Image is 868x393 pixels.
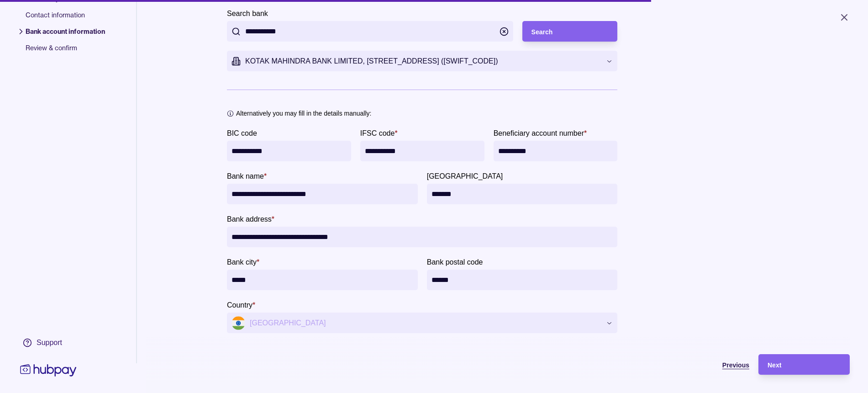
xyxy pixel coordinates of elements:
label: Bank city [227,256,259,267]
p: Beneficiary account number [494,129,584,137]
label: Country [227,299,255,310]
p: IFSC code [360,129,395,137]
p: Bank city [227,258,257,266]
input: Bank province [431,184,613,204]
span: Search [531,28,553,36]
p: [GEOGRAPHIC_DATA] [427,172,503,180]
input: Search bank [245,21,495,42]
label: BIC code [227,127,257,138]
p: Bank address [227,215,272,223]
span: Contact information [26,11,105,27]
button: Next [758,354,850,375]
button: Search [522,21,618,42]
input: Bank address [231,227,613,247]
label: Beneficiary account number [494,127,587,138]
p: Search bank [227,10,268,17]
span: Review & confirm [26,43,105,60]
label: Bank address [227,213,274,224]
p: BIC code [227,129,257,137]
input: Bank city [231,270,413,290]
input: Bank postal code [431,270,613,290]
p: Country [227,301,253,309]
p: Alternatively you may fill in the details manually: [236,108,371,118]
p: Bank postal code [427,258,483,266]
label: Search bank [227,8,268,19]
label: Bank name [227,170,267,181]
span: Previous [722,361,749,369]
label: Bank province [427,170,503,181]
button: Close [828,7,861,27]
input: IFSC code [365,141,480,161]
div: Support [37,338,62,348]
input: Beneficiary account number [498,141,613,161]
label: Bank postal code [427,256,483,267]
button: Previous [658,354,749,375]
label: IFSC code [360,127,398,138]
input: bankName [231,184,413,204]
span: Bank account information [26,27,105,43]
a: Support [18,333,79,352]
span: Next [768,361,781,369]
p: Bank name [227,172,264,180]
input: BIC code [231,141,347,161]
